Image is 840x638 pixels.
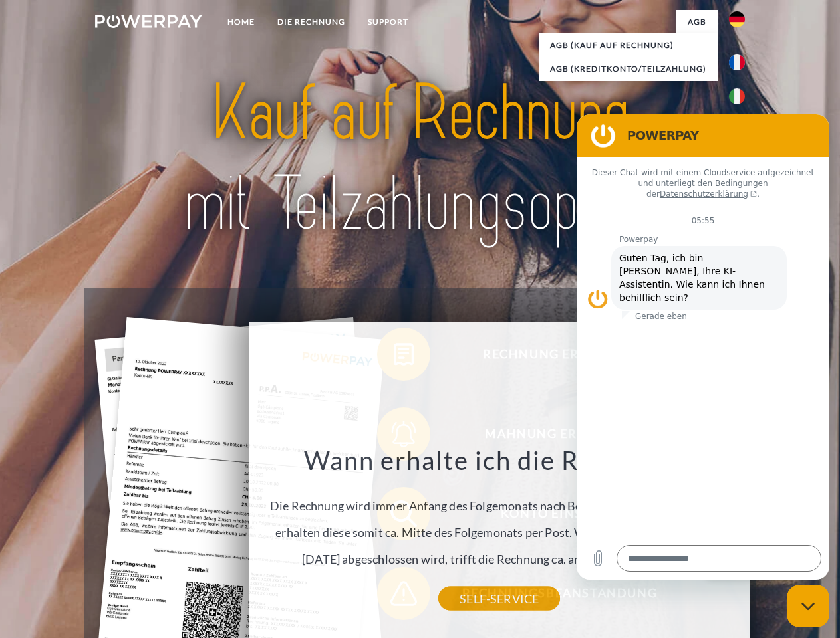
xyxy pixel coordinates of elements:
a: AGB (Kreditkonto/Teilzahlung) [539,57,718,81]
iframe: Schaltfläche zum Öffnen des Messaging-Fensters; Konversation läuft [787,585,829,627]
img: logo-powerpay-white.svg [95,15,202,28]
a: DIE RECHNUNG [266,10,356,34]
a: agb [676,10,718,34]
iframe: Messaging-Fenster [577,114,829,580]
img: title-powerpay_de.svg [127,64,713,255]
img: it [729,88,745,104]
img: de [729,11,745,27]
a: Home [216,10,266,34]
a: AGB (Kauf auf Rechnung) [539,33,718,57]
a: SUPPORT [356,10,420,34]
div: Die Rechnung wird immer Anfang des Folgemonats nach Bestellabschluss generiert. Sie erhalten dies... [257,444,742,599]
a: SELF-SERVICE [438,587,560,611]
img: fr [729,54,745,70]
h3: Wann erhalte ich die Rechnung? [257,444,742,476]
